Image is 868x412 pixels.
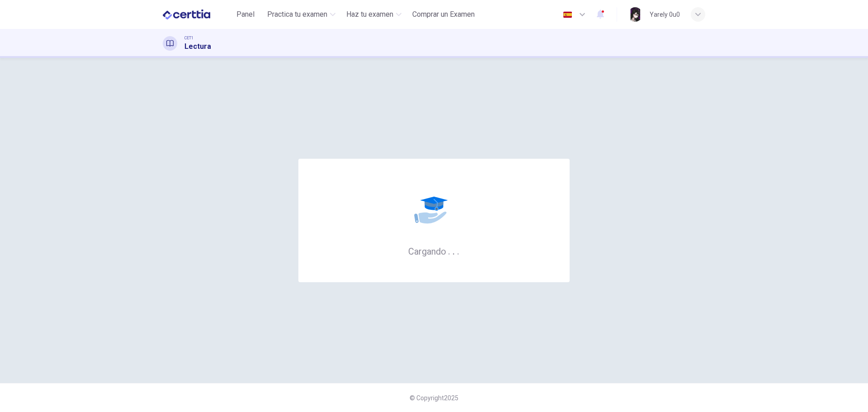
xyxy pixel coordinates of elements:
[267,9,327,20] span: Practica tu examen
[408,245,460,257] h6: Cargando
[457,243,460,258] h6: .
[236,9,255,20] span: Panel
[448,243,451,258] h6: .
[412,9,475,20] span: Comprar un Examen
[184,41,211,52] h1: Lectura
[346,9,393,20] span: Haz tu examen
[628,7,642,22] img: Profile picture
[409,6,478,23] button: Comprar un Examen
[163,5,210,24] img: CERTTIA logo
[184,35,193,41] span: CET1
[163,5,231,24] a: CERTTIA logo
[452,243,455,258] h6: .
[562,11,573,18] img: es
[650,9,680,20] div: Yarely 0u0
[231,6,260,23] button: Panel
[343,6,405,23] button: Haz tu examen
[410,394,458,402] span: © Copyright 2025
[264,6,339,23] button: Practica tu examen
